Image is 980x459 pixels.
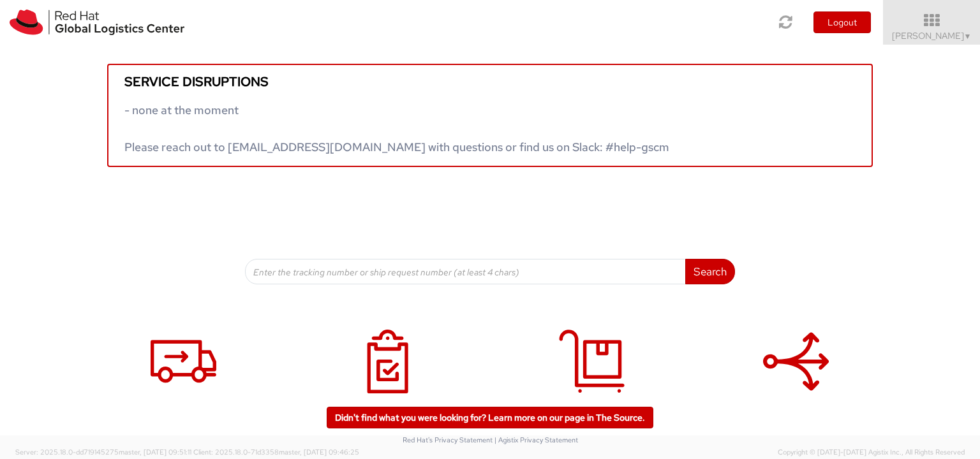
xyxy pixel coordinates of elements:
a: | Agistix Privacy Statement [494,435,578,444]
h5: Service disruptions [124,75,856,89]
a: My Deliveries [496,316,688,435]
a: Red Hat's Privacy Statement [403,435,493,444]
a: Batch Shipping Guide [701,316,892,435]
img: rh-logistics-00dfa346123c4ec078e1.svg [10,10,184,35]
a: My Shipments [292,316,484,435]
a: Service disruptions - none at the moment Please reach out to [EMAIL_ADDRESS][DOMAIN_NAME] with qu... [107,64,873,167]
input: Enter the tracking number or ship request number (at least 4 chars) [245,259,686,284]
a: Shipment Request [88,316,279,435]
button: Logout [813,11,871,33]
span: master, [DATE] 09:51:11 [119,448,191,456]
span: [PERSON_NAME] [892,30,972,41]
span: Client: 2025.18.0-71d3358 [193,448,359,456]
span: master, [DATE] 09:46:25 [279,448,359,456]
span: ▼ [964,31,972,41]
span: Copyright © [DATE]-[DATE] Agistix Inc., All Rights Reserved [778,448,965,458]
button: Search [685,259,735,284]
span: - none at the moment Please reach out to [EMAIL_ADDRESS][DOMAIN_NAME] with questions or find us o... [124,103,669,154]
a: Didn't find what you were looking for? Learn more on our page in The Source. [327,407,653,428]
span: Server: 2025.18.0-dd719145275 [15,448,191,456]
